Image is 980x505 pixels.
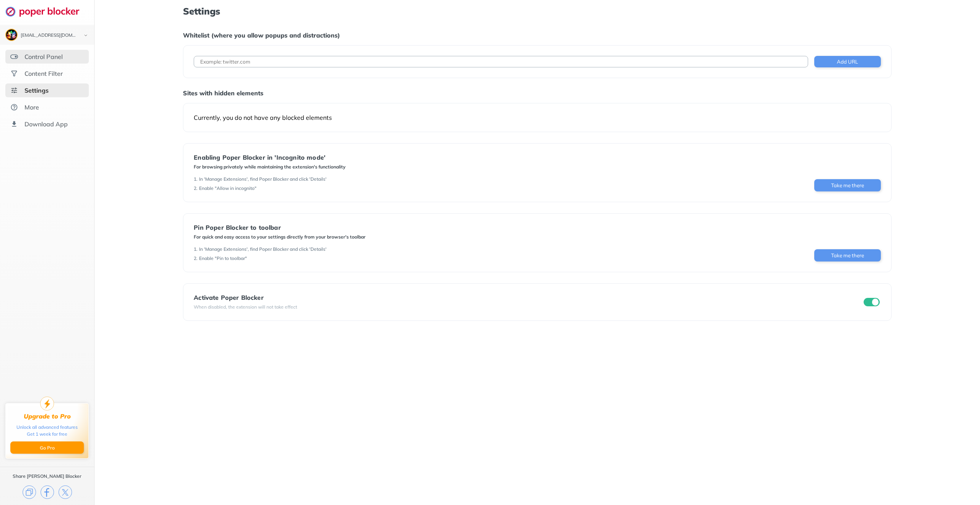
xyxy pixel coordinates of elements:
[194,56,808,67] input: Example: twitter.com
[194,176,198,182] div: 1 .
[21,33,77,38] div: theburningarcanine@gmail.com
[81,31,90,39] img: chevron-bottom-black.svg
[194,154,346,161] div: Enabling Poper Blocker in 'Incognito mode'
[194,255,198,261] div: 2 .
[10,70,18,77] img: social.svg
[183,31,891,39] div: Whitelist (where you allow popups and distractions)
[199,185,256,191] div: Enable "Allow in incognito"
[27,431,67,438] div: Get 1 week for free
[194,294,297,301] div: Activate Poper Blocker
[183,89,891,97] div: Sites with hidden elements
[814,56,881,67] button: Add URL
[24,120,68,128] div: Download App
[24,70,63,77] div: Content Filter
[199,246,327,252] div: In 'Manage Extensions', find Poper Blocker and click 'Details'
[194,164,346,170] div: For browsing privately while maintaining the extension's functionality
[10,53,18,60] img: features.svg
[194,185,198,191] div: 2 .
[194,246,198,252] div: 1 .
[16,424,78,431] div: Unlock all advanced features
[199,255,247,261] div: Enable "Pin to toolbar"
[10,87,18,94] img: settings-selected.svg
[814,179,881,191] button: Take me there
[814,249,881,261] button: Take me there
[10,441,84,454] button: Go Pro
[24,53,63,60] div: Control Panel
[194,224,366,231] div: Pin Poper Blocker to toolbar
[24,413,71,420] div: Upgrade to Pro
[59,485,72,499] img: x.svg
[194,114,880,121] div: Currently, you do not have any blocked elements
[40,397,54,410] img: upgrade-to-pro.svg
[183,6,891,16] h1: Settings
[199,176,327,182] div: In 'Manage Extensions', find Poper Blocker and click 'Details'
[194,234,366,240] div: For quick and easy access to your settings directly from your browser's toolbar
[24,103,39,111] div: More
[13,473,82,479] div: Share [PERSON_NAME] Blocker
[10,103,18,111] img: about.svg
[23,485,36,499] img: copy.svg
[24,87,49,94] div: Settings
[41,485,54,499] img: facebook.svg
[5,6,88,17] img: logo-webpage.svg
[6,29,17,40] img: ACg8ocKLMCaFn5r9R2lemYt5qUS2syb8P4K_WBlydwT-Yr8OPgZechfy=s96-c
[10,120,18,128] img: download-app.svg
[194,304,297,310] div: When disabled, the extension will not take effect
